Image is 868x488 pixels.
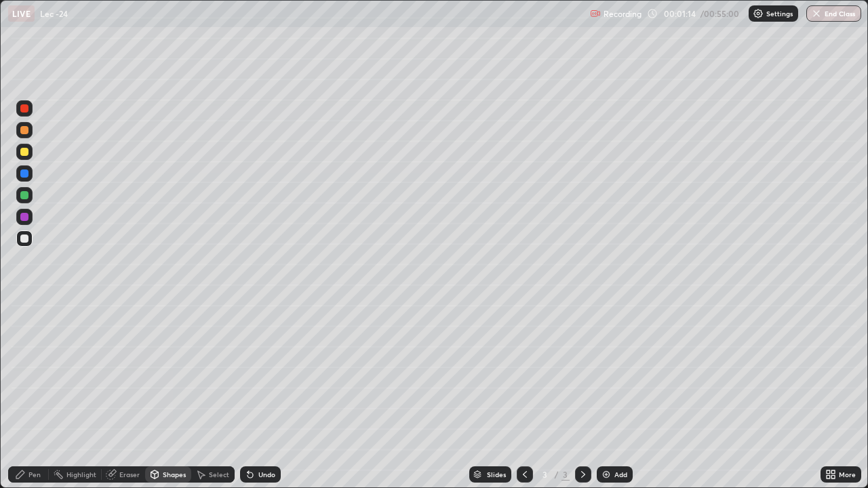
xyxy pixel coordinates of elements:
button: End Class [806,5,861,22]
p: Recording [604,9,642,19]
p: LIVE [12,8,31,19]
div: Undo [258,471,275,478]
div: Shapes [163,471,186,478]
p: Settings [766,10,793,17]
div: Highlight [66,471,96,478]
img: add-slide-button [601,469,612,480]
div: 3 [538,470,552,479]
div: Add [614,471,627,478]
div: Select [209,471,229,478]
div: 3 [561,468,570,481]
img: class-settings-icons [753,8,764,19]
img: end-class-cross [811,8,822,19]
div: Eraser [119,471,140,478]
div: Slides [487,471,506,478]
div: Pen [28,471,41,478]
img: recording.375f2c34.svg [590,8,601,19]
div: More [839,471,856,478]
div: / [555,470,559,479]
p: Lec -24 [40,8,68,19]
